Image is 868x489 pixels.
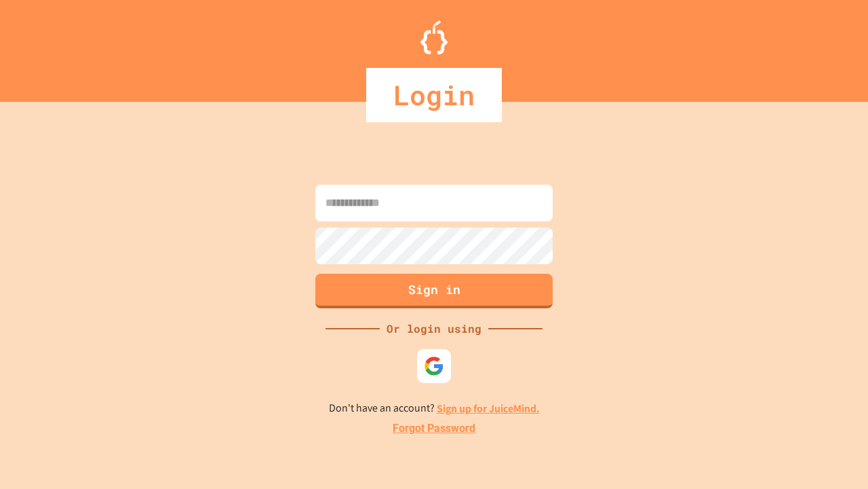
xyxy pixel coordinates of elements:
[329,400,540,417] p: Don't have an account?
[811,435,854,475] iframe: chat widget
[380,321,488,337] div: Or login using
[420,20,448,54] img: Logo.svg
[755,376,854,433] iframe: chat widget
[424,356,444,376] img: google-icon.svg
[366,68,502,122] div: Login
[315,274,553,308] button: Sign in
[437,401,540,416] a: Sign up for JuiceMind.
[393,420,475,437] a: Forgot Password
